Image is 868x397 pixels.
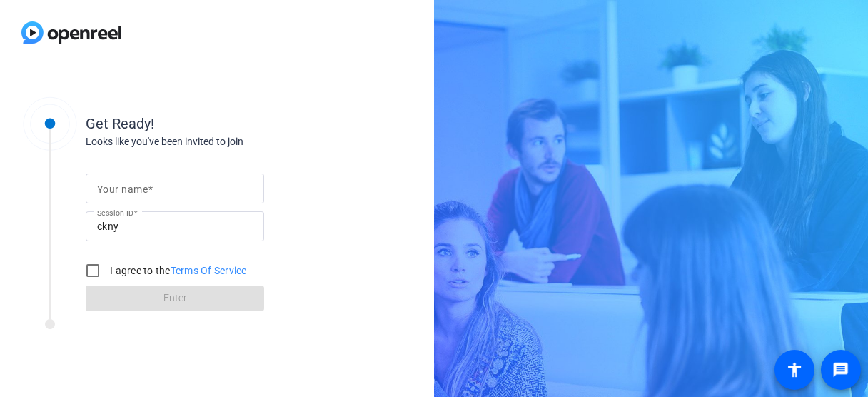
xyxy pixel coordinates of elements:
mat-label: Session ID [97,208,133,217]
label: I agree to the [107,263,247,278]
div: Get Ready! [86,113,371,134]
mat-icon: accessibility [786,361,803,378]
div: Looks like you've been invited to join [86,134,371,149]
mat-label: Your name [97,184,148,195]
mat-icon: message [832,361,849,378]
a: Terms Of Service [171,265,247,276]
